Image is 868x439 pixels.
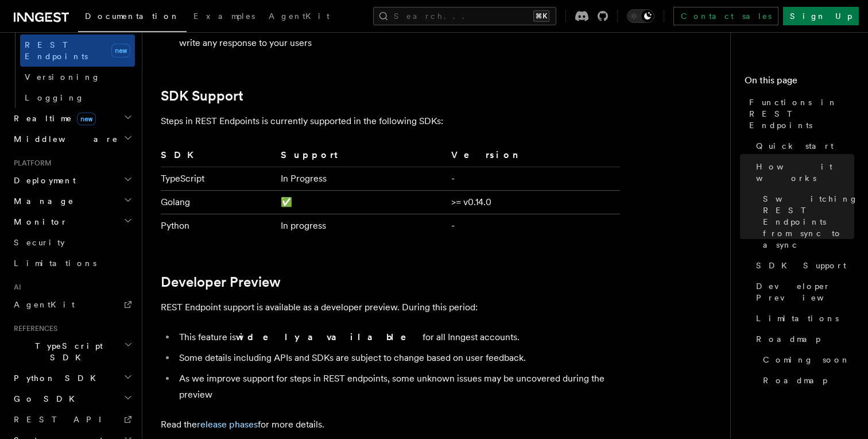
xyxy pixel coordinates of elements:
[161,274,281,290] a: Developer Preview
[25,40,88,61] span: REST Endpoints
[9,388,135,409] button: Go SDK
[751,308,854,329] a: Limitations
[176,350,620,366] li: Some details including APIs and SDKs are subject to change based on user feedback.
[756,140,834,152] span: Quick start
[20,34,135,67] a: REST Endpointsnew
[25,72,100,82] span: Versioning
[9,336,135,368] button: TypeScript SDK
[9,133,118,145] span: Middleware
[276,148,447,167] th: Support
[533,10,549,22] kbd: ⌘K
[20,67,135,87] a: Versioning
[161,167,276,191] td: TypeScript
[447,191,620,214] td: >= v0.14.0
[9,108,135,129] button: Realtimenew
[20,87,135,108] a: Logging
[783,7,859,25] a: Sign Up
[745,92,854,136] a: Functions in REST Endpoints
[756,280,854,303] span: Developer Preview
[161,191,276,214] td: Golang
[9,232,135,253] a: Security
[745,74,854,92] h4: On this page
[161,88,243,104] a: SDK Support
[176,19,620,51] li: : For each function you can override the async response handler to write any response to your users
[373,7,556,25] button: Search...⌘K
[751,276,854,308] a: Developer Preview
[758,349,854,370] a: Coming soon
[9,409,135,430] a: REST API
[236,332,423,342] strong: widely available
[9,372,103,384] span: Python SDK
[758,188,854,255] a: Switching REST Endpoints from sync to async
[161,214,276,238] td: Python
[9,368,135,388] button: Python SDK
[77,113,96,125] span: new
[161,113,620,129] p: Steps in REST Endpoints is currently supported in the following SDKs:
[9,324,57,333] span: References
[9,170,135,191] button: Deployment
[751,156,854,188] a: How it works
[447,148,620,167] th: Version
[9,216,68,228] span: Monitor
[262,3,336,31] a: AgentKit
[627,9,654,23] button: Toggle dark mode
[85,11,180,21] span: Documentation
[161,299,620,315] p: REST Endpoint support is available as a developer preview. During this period:
[111,44,130,57] span: new
[756,333,820,345] span: Roadmap
[276,167,447,191] td: In Progress
[161,148,276,167] th: SDK
[9,340,124,363] span: TypeScript SDK
[14,415,111,424] span: REST API
[9,175,76,186] span: Deployment
[756,260,846,271] span: SDK Support
[187,3,262,31] a: Examples
[758,370,854,391] a: Roadmap
[9,195,74,207] span: Manage
[14,300,75,309] span: AgentKit
[749,97,854,131] span: Functions in REST Endpoints
[276,191,447,214] td: ✅
[176,371,620,403] li: As we improve support for steps in REST endpoints, some unknown issues may be uncovered during th...
[9,113,96,124] span: Realtime
[9,191,135,211] button: Manage
[9,129,135,149] button: Middleware
[14,238,65,247] span: Security
[9,159,52,168] span: Platform
[673,7,778,25] a: Contact sales
[9,211,135,232] button: Monitor
[78,3,187,32] a: Documentation
[751,255,854,276] a: SDK Support
[161,417,620,433] p: Read the for more details.
[276,214,447,238] td: In progress
[447,214,620,238] td: -
[756,161,854,184] span: How it works
[763,354,850,365] span: Coming soon
[9,393,82,405] span: Go SDK
[756,313,839,324] span: Limitations
[9,253,135,274] a: Limitations
[269,11,330,21] span: AgentKit
[751,329,854,349] a: Roadmap
[763,193,858,251] span: Switching REST Endpoints from sync to async
[176,329,620,345] li: This feature is for all Inngest accounts.
[14,259,96,268] span: Limitations
[193,11,255,21] span: Examples
[25,93,84,102] span: Logging
[447,167,620,191] td: -
[9,294,135,315] a: AgentKit
[763,375,827,386] span: Roadmap
[197,419,258,430] a: release phases
[751,136,854,156] a: Quick start
[9,283,21,292] span: AI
